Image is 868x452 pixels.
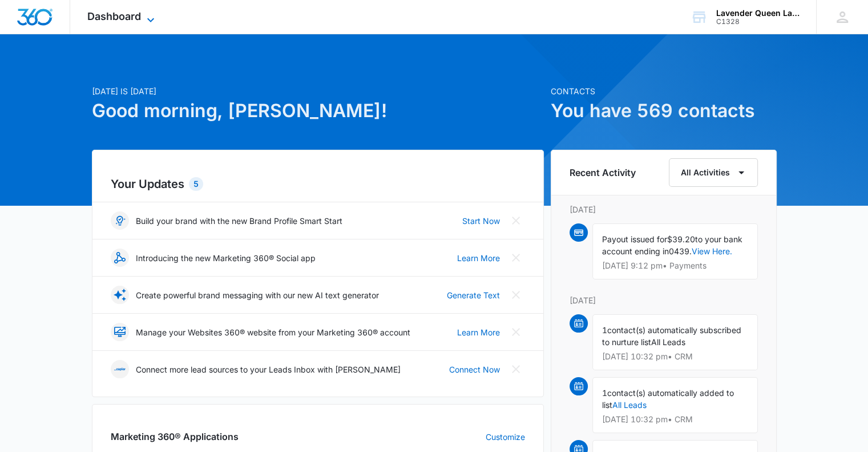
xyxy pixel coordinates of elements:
h2: Your Updates [111,175,525,193]
span: All Leads [651,337,685,347]
button: Close [507,249,525,267]
button: Close [507,286,525,304]
a: Generate Text [447,289,500,301]
span: Dashboard [87,10,141,22]
a: Connect Now [449,363,500,375]
button: Close [507,360,525,378]
span: contact(s) automatically added to list [602,388,734,410]
a: Customize [486,431,525,443]
p: [DATE] 10:32 pm • CRM [602,415,748,423]
h2: Marketing 360® Applications [111,430,239,443]
p: [DATE] 9:12 pm • Payments [602,262,748,270]
button: Close [507,211,525,230]
a: Learn More [457,326,500,338]
span: 1 [602,388,607,398]
span: 1 [602,325,607,335]
p: [DATE] is [DATE] [92,85,544,97]
p: Contacts [551,85,777,97]
a: Start Now [462,215,500,227]
p: Connect more lead sources to your Leads Inbox with [PERSON_NAME] [136,363,401,375]
span: contact(s) automatically subscribed to nurture list [602,325,741,347]
p: Manage your Websites 360® website from your Marketing 360® account [136,326,410,338]
p: Create powerful brand messaging with our new AI text generator [136,289,379,301]
span: Payout issued for [602,234,667,244]
a: View Here. [692,246,732,256]
button: All Activities [669,158,758,187]
h6: Recent Activity [570,166,636,179]
button: Close [507,323,525,341]
h1: You have 569 contacts [551,97,777,125]
p: [DATE] [570,294,758,306]
span: $39.20 [667,234,695,244]
a: Learn More [457,252,500,264]
p: Introducing the new Marketing 360® Social app [136,252,316,264]
p: [DATE] 10:32 pm • CRM [602,353,748,361]
div: account name [716,9,800,18]
h1: Good morning, [PERSON_NAME]! [92,97,544,125]
div: 5 [189,177,203,191]
div: account id [716,18,800,26]
span: 0439. [669,246,692,256]
a: All Leads [612,400,647,410]
p: [DATE] [570,203,758,215]
p: Build your brand with the new Brand Profile Smart Start [136,215,342,227]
